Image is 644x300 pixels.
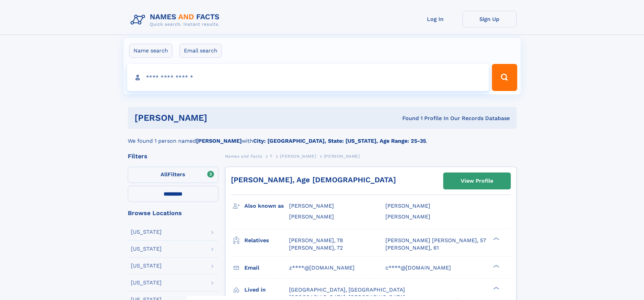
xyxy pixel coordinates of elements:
[280,152,316,160] a: [PERSON_NAME]
[408,11,462,27] a: Log In
[129,44,172,58] label: Name search
[128,153,218,159] div: Filters
[289,213,334,220] span: [PERSON_NAME]
[128,11,225,29] img: Logo Names and Facts
[253,138,426,144] b: City: [GEOGRAPHIC_DATA], State: [US_STATE], Age Range: 25-35
[128,210,218,216] div: Browse Locations
[385,244,439,252] a: [PERSON_NAME], 61
[270,154,272,159] span: T
[196,138,242,144] b: [PERSON_NAME]
[231,176,396,184] a: [PERSON_NAME], Age [DEMOGRAPHIC_DATA]
[127,64,489,91] input: search input
[492,64,517,91] button: Search Button
[280,154,316,159] span: [PERSON_NAME]
[289,237,343,244] a: [PERSON_NAME], 78
[128,129,517,145] div: We found 1 person named with .
[324,154,360,159] span: [PERSON_NAME]
[462,11,517,27] a: Sign Up
[244,200,289,212] h3: Also known as
[492,236,500,241] div: ❯
[161,171,168,178] span: All
[131,263,162,269] div: [US_STATE]
[244,262,289,274] h3: Email
[244,284,289,296] h3: Lived in
[492,286,500,290] div: ❯
[131,229,162,235] div: [US_STATE]
[225,152,262,160] a: Names and Facts
[131,246,162,252] div: [US_STATE]
[289,244,343,252] a: [PERSON_NAME], 72
[270,152,272,160] a: T
[385,203,430,209] span: [PERSON_NAME]
[444,173,510,189] a: View Profile
[289,286,405,293] span: [GEOGRAPHIC_DATA], [GEOGRAPHIC_DATA]
[135,114,305,122] h1: [PERSON_NAME]
[244,235,289,246] h3: Relatives
[492,264,500,268] div: ❯
[461,173,493,189] div: View Profile
[385,213,430,220] span: [PERSON_NAME]
[385,237,486,244] a: [PERSON_NAME] [PERSON_NAME], 57
[128,167,218,183] label: Filters
[289,203,334,209] span: [PERSON_NAME]
[180,44,222,58] label: Email search
[131,280,162,285] div: [US_STATE]
[305,115,510,122] div: Found 1 Profile In Our Records Database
